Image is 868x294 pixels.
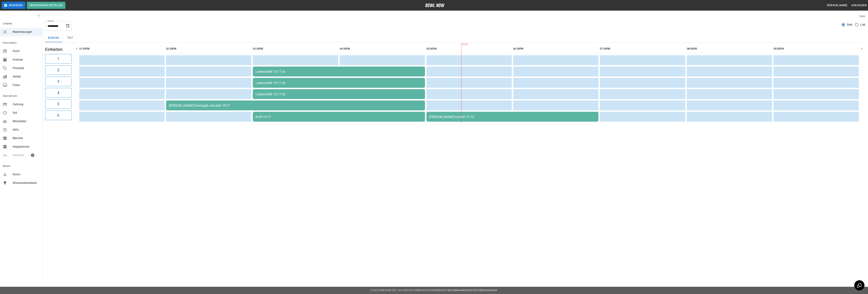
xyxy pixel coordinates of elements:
span: Konto [13,172,39,177]
button: Choose date, selected date is 26. Okt. 2025 [64,22,71,29]
h6: 1 [57,56,59,62]
img: logo [425,4,445,7]
span: List [860,23,865,27]
span: Integrationen [13,145,39,149]
span: Hilfe [13,128,39,132]
h6: 3 [57,79,59,84]
button: Pausieren [2,2,25,9]
h6: 6 [57,112,59,118]
button: 4 [45,88,72,97]
th: 04:00PM [340,44,425,54]
div: [PERSON_NAME] bezahlt 17-19 [429,115,596,119]
button: Reservierung erstellen [27,2,66,9]
span: Berichte [13,136,39,140]
button: 6 [45,111,72,120]
span: Reservierungen [13,30,39,34]
th: 05:00PM [426,44,512,54]
th: 07:00PM [600,44,685,54]
a: Datenschutz-Bestimmungen [431,289,466,292]
label: View [859,14,865,18]
span: Grid [847,23,852,27]
th: 09:00PM [774,44,859,54]
div: Lebenshilfe 15-17 3x [256,81,422,85]
div: Lebenshilfe 15-17 3x [256,70,422,73]
div: [PERSON_NAME] Kindergeb. bezahlt 15-17 [169,104,422,107]
button: 3 [45,77,72,86]
div: Kroll 15-17 [256,115,422,119]
th: 03:00PM [253,44,338,54]
div: inventory tabs [45,34,865,42]
div: Lebenshilfe 15-17 3x [256,92,422,96]
span: Inventar [13,58,39,62]
span: Fotos [13,83,39,87]
span: 20:57 [461,43,462,46]
button: test [62,34,78,42]
th: 06:00PM [513,44,598,54]
th: 01:00PM [79,44,165,54]
span: Profil [13,49,39,53]
h6: 5 [57,101,59,107]
span: Produkte [13,66,39,70]
h6: 4 [57,90,59,96]
h6: 2 [57,67,59,73]
th: 08:00PM [687,44,772,54]
a: Geschäftsbedingungen [467,289,497,292]
button: 5 [45,99,72,109]
table: sticky table [78,42,860,123]
span: © 2022 BowlNow, Inc. Alle Rechte vorbehalten. [371,289,431,292]
span: Std [13,111,39,115]
button: Ausloggen [850,2,868,9]
span: Artikel [13,75,39,79]
button: Bowling [45,34,62,42]
button: 2 [45,65,72,75]
span: Wissensdatenbank [13,181,39,185]
span: Zahlung [13,102,39,106]
h5: Einheiten [45,47,72,52]
span: Mitarbeiter [13,119,39,123]
button: 1 [45,54,72,64]
button: [PERSON_NAME] [826,2,849,9]
th: 02:00PM [166,44,251,54]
